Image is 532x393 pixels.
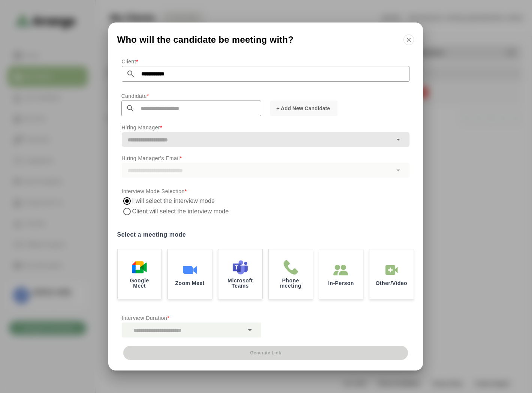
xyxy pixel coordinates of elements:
[182,262,197,277] img: Zoom Meet
[124,278,156,288] p: Google Meet
[224,278,257,288] p: Microsoft Teams
[175,280,205,286] p: Zoom Meet
[122,57,409,66] p: Client
[117,229,414,240] label: Select a meeting mode
[132,196,215,206] label: I will select the interview mode
[283,260,298,275] img: Phone meeting
[132,260,147,275] img: Google Meet
[275,278,307,288] p: Phone meeting
[122,123,409,132] p: Hiring Manager
[233,260,248,275] img: Microsoft Teams
[121,91,261,100] p: Candidate
[117,35,294,44] span: Who will the candidate be meeting with?
[132,206,264,217] label: Client will select the interview mode
[270,100,338,116] button: + Add New Candidate
[122,313,261,322] p: Interview Duration
[375,280,407,286] p: Other/Video
[122,154,409,163] p: Hiring Manager's Email
[384,262,399,277] img: In-Person
[333,262,348,277] img: In-Person
[122,187,409,196] p: Interview Mode Selection
[328,280,354,286] p: In-Person
[276,105,330,112] span: + Add New Candidate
